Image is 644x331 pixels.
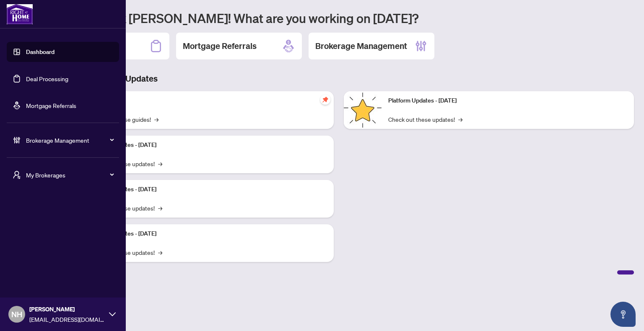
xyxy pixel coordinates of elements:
[388,96,627,105] p: Platform Updates - [DATE]
[11,308,22,320] span: NH
[458,115,462,124] span: →
[44,10,634,26] h1: Welcome back [PERSON_NAME]! What are you working on [DATE]?
[158,248,162,257] span: →
[29,315,105,324] span: [EMAIL_ADDRESS][DOMAIN_NAME]
[320,95,330,105] span: pushpin
[344,91,382,129] img: Platform Updates - June 23, 2025
[26,75,68,82] a: Deal Processing
[44,73,634,85] h3: Brokerage & Industry Updates
[158,203,162,213] span: →
[13,171,21,179] span: user-switch
[26,136,113,145] span: Brokerage Management
[158,159,162,168] span: →
[183,40,257,52] h2: Mortgage Referrals
[88,96,327,105] p: Self-Help
[315,40,407,52] h2: Brokerage Management
[7,4,33,24] img: logo
[88,141,327,150] p: Platform Updates - [DATE]
[88,229,327,239] p: Platform Updates - [DATE]
[29,305,105,314] span: [PERSON_NAME]
[26,48,55,56] a: Dashboard
[610,302,636,327] button: Open asap
[388,115,462,124] a: Check out these updates!→
[88,185,327,194] p: Platform Updates - [DATE]
[154,115,158,124] span: →
[26,170,113,180] span: My Brokerages
[26,102,76,109] a: Mortgage Referrals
